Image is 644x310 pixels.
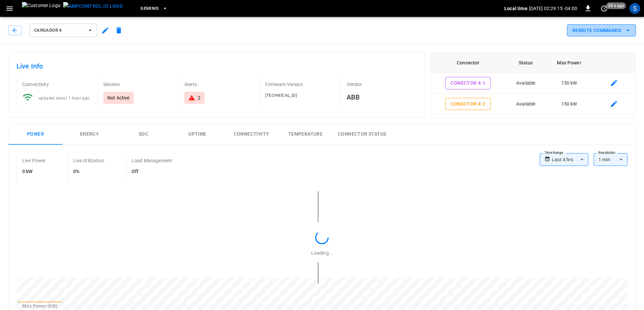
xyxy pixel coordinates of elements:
button: Geminis [138,2,170,15]
p: Vendor [347,81,417,88]
p: [DATE] 02:29:15 -04:00 [529,5,577,12]
span: [TECHNICAL_ID] [265,93,297,98]
div: profile-icon [629,3,640,14]
button: Conector 4-2 [445,98,491,110]
p: Firmware Version [265,81,335,88]
button: Remote Commands [567,24,636,37]
label: Resolution [598,150,615,156]
td: Available [506,73,546,94]
td: 150 kW [546,73,592,94]
div: 1 min [594,153,627,166]
button: set refresh interval [599,3,610,14]
table: connector table [431,53,636,156]
th: Connector [431,53,506,73]
p: Local time [504,5,528,12]
p: Alerts [184,81,254,88]
span: updated about 1 hour ago [38,96,90,101]
th: Status [506,53,546,73]
h6: Off [132,168,172,175]
button: Connector Status [332,123,392,145]
th: Max Power [546,53,592,73]
button: Cargador 4 [30,24,97,37]
span: Geminis [140,5,159,12]
button: Conector 4-1 [445,77,491,89]
p: Live Utilization [73,157,104,164]
h6: 0% [73,168,104,175]
button: Connectivity [224,123,278,145]
p: Live Power [22,157,46,164]
td: Available [506,114,546,135]
span: Cargador 4 [34,27,84,34]
span: Loading... [311,250,333,256]
button: Uptime [170,123,224,145]
button: Temperature [278,123,332,145]
img: Customer Logo [22,2,60,15]
p: Session [103,81,173,88]
div: 2 [198,94,200,101]
span: 20 s ago [606,2,626,9]
p: Connectivity [22,81,92,88]
p: Not Active [107,94,130,101]
p: Load Management [132,157,172,164]
td: 150 kW [546,114,592,135]
button: Power [8,123,62,145]
h6: ABB [347,92,417,103]
div: Last 4 hrs [552,153,588,166]
button: Energy [62,123,116,145]
h6: 0 kW [22,168,46,175]
div: remote commands options [567,24,636,37]
td: Available [506,94,546,115]
h6: Live Info [17,61,417,72]
img: ampcontrol.io logo [63,2,123,10]
label: Time Range [544,150,563,156]
td: 150 kW [546,94,592,115]
button: SOC [116,123,170,145]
